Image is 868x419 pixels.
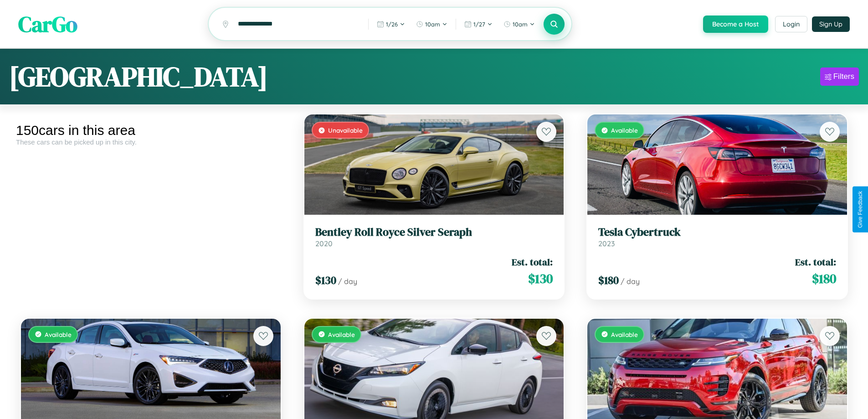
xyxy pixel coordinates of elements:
button: 10am [499,17,539,31]
button: Login [775,16,807,32]
span: 1 / 27 [473,21,485,28]
div: Filters [833,72,854,81]
h3: Bentley Roll Royce Silver Seraph [315,226,553,239]
a: Tesla Cybertruck2023 [598,226,836,248]
button: Filters [820,67,859,86]
span: $ 130 [528,269,553,288]
span: $ 180 [812,269,836,288]
a: Bentley Roll Royce Silver Seraph2020 [315,226,553,248]
span: Est. total: [512,255,553,269]
h3: Tesla Cybertruck [598,226,836,239]
button: Sign Up [812,16,850,32]
span: 10am [425,21,440,28]
span: Available [611,126,638,134]
span: 2020 [315,239,333,248]
div: 150 cars in this area [16,123,286,138]
span: 10am [513,21,528,28]
button: 1/26 [372,17,410,31]
span: $ 180 [598,273,619,288]
span: / day [621,277,640,286]
span: 1 / 26 [386,21,398,28]
button: 1/27 [460,17,497,31]
h1: [GEOGRAPHIC_DATA] [9,58,268,95]
button: 10am [411,17,452,31]
span: Available [328,331,355,338]
span: Unavailable [328,126,363,134]
span: $ 130 [315,273,336,288]
div: Give Feedback [857,191,863,228]
span: CarGo [18,9,77,39]
span: / day [338,277,357,286]
span: Est. total: [795,255,836,269]
div: These cars can be picked up in this city. [16,138,286,146]
span: Available [611,331,638,338]
button: Become a Host [703,16,768,33]
span: 2023 [598,239,615,248]
span: Available [45,331,72,338]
